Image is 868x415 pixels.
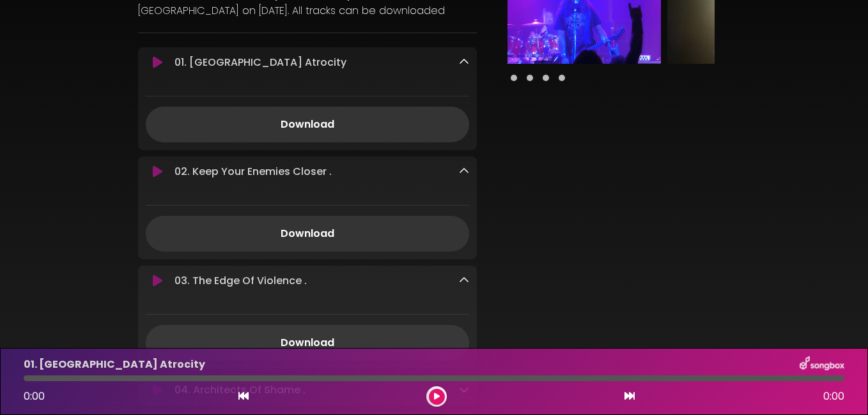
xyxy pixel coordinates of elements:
p: 03. The Edge Of Violence . [174,273,307,289]
span: 0:00 [823,389,844,404]
a: Download [146,216,469,252]
p: 02. Keep Your Enemies Closer . [174,164,332,179]
span: 0:00 [24,389,45,404]
p: 01. [GEOGRAPHIC_DATA] Atrocity [24,357,205,372]
p: 01. [GEOGRAPHIC_DATA] Atrocity [174,55,346,70]
a: Download [146,107,469,142]
img: songbox-logo-white.png [800,356,844,373]
a: Download [146,325,469,361]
